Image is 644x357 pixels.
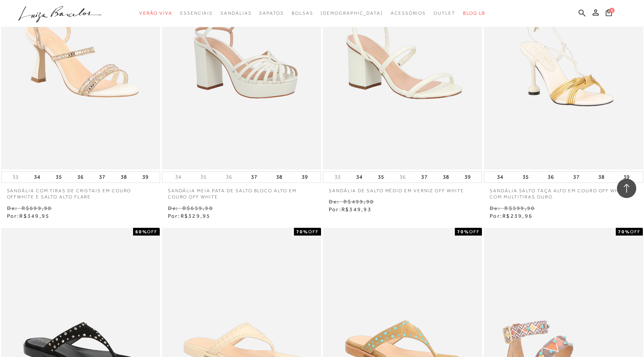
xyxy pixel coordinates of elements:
button: 39 [462,172,473,183]
a: categoryNavScreenReaderText [259,6,284,20]
span: R$349,95 [19,213,50,219]
small: R$599,90 [504,205,535,211]
button: 36 [224,173,234,181]
button: 39 [621,172,632,183]
small: De: [490,205,501,211]
span: R$329,95 [181,213,211,219]
button: 37 [419,172,430,183]
span: Sandálias [220,10,251,16]
button: 35 [376,172,386,183]
small: De: [7,205,18,211]
button: 37 [571,172,582,183]
button: 35 [53,172,64,183]
button: 37 [97,172,108,183]
a: categoryNavScreenReaderText [139,6,173,20]
span: Por: [168,213,211,219]
strong: 60% [135,229,147,234]
span: Por: [329,206,372,212]
button: 36 [545,172,556,183]
small: R$499,90 [343,198,374,205]
a: noSubCategoriesText [321,6,383,20]
strong: 70% [457,229,469,234]
a: BLOG LB [463,6,485,20]
a: SANDÁLIA DE SALTO MÉDIO EM VERNIZ OFF WHITE [323,183,482,194]
button: 34 [354,172,365,183]
a: SANDÁLIA COM TIRAS DE CRISTAIS EM COURO OFFWHITE E SALTO ALTO FLARE [1,183,160,201]
strong: 70% [618,229,630,234]
small: R$699,90 [22,205,52,211]
span: Por: [490,213,533,219]
span: Por: [7,213,50,219]
a: SANDÁLIA SALTO TAÇA ALTO EM COURO OFF WHITE COM MULTITIRAS OURO [484,183,643,201]
button: 34 [173,173,184,181]
span: OFF [147,229,157,234]
button: 33 [10,173,21,181]
a: categoryNavScreenReaderText [180,6,213,20]
a: categoryNavScreenReaderText [391,6,426,20]
button: 38 [596,172,607,183]
button: 36 [397,173,408,181]
span: Acessórios [391,10,426,16]
button: 33 [332,173,343,181]
a: SANDÁLIA MEIA PATA DE SALTO BLOCO ALTO EM COURO OFF WHITE [162,183,321,201]
span: Essenciais [180,10,213,16]
button: 35 [520,172,531,183]
button: 37 [249,172,260,183]
span: OFF [308,229,319,234]
button: 35 [198,173,209,181]
span: Verão Viva [139,10,173,16]
span: R$349,93 [342,206,372,212]
button: 38 [441,172,451,183]
button: 39 [140,172,151,183]
button: 34 [495,172,506,183]
button: 38 [118,172,129,183]
button: 36 [75,172,86,183]
span: Outlet [434,10,455,16]
small: De: [168,205,179,211]
button: 34 [32,172,43,183]
span: Bolsas [292,10,313,16]
button: 0 [603,9,614,19]
span: OFF [630,229,641,234]
a: categoryNavScreenReaderText [434,6,455,20]
span: BLOG LB [463,10,485,16]
button: 38 [274,172,285,183]
a: categoryNavScreenReaderText [292,6,313,20]
span: R$239,96 [502,213,533,219]
span: 0 [609,8,615,13]
button: 39 [299,172,310,183]
small: De: [329,198,340,205]
a: categoryNavScreenReaderText [220,6,251,20]
span: Sapatos [259,10,284,16]
strong: 70% [296,229,308,234]
span: [DEMOGRAPHIC_DATA] [321,10,383,16]
small: R$659,90 [183,205,213,211]
span: OFF [469,229,480,234]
